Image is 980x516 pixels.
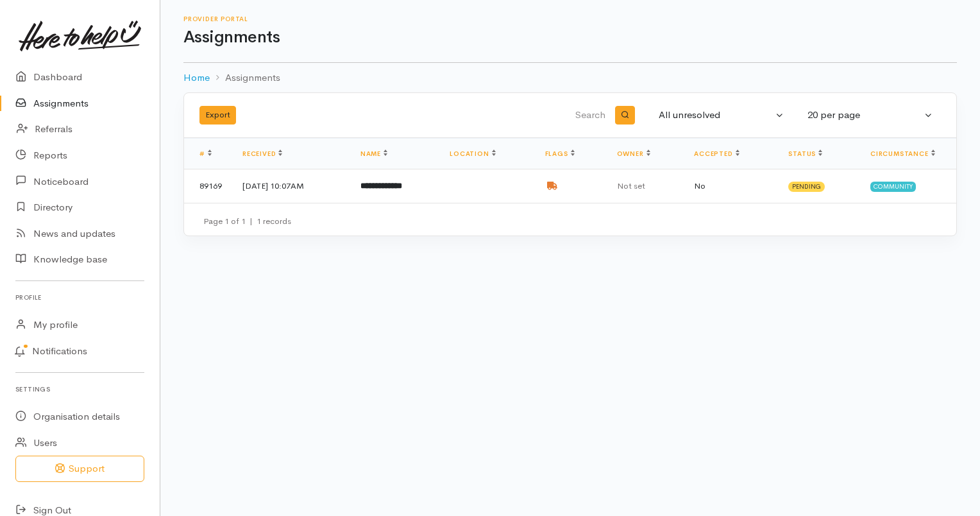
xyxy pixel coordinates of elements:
li: Assignments [210,71,280,85]
a: Home [183,71,210,85]
td: 89169 [184,169,232,203]
nav: breadcrumb [183,63,957,93]
button: Export [199,106,236,125]
a: # [199,150,212,158]
button: Support [15,456,144,482]
a: Status [788,150,822,158]
small: Page 1 of 1 1 records [203,216,291,227]
input: Search [425,100,608,131]
a: Owner [617,150,650,158]
td: [DATE] 10:07AM [232,169,350,203]
button: All unresolved [651,103,792,128]
span: Not set [617,180,645,191]
span: Pending [788,182,825,192]
div: All unresolved [659,108,773,123]
a: Received [242,150,282,158]
span: Community [870,182,916,192]
div: 20 per page [807,108,922,123]
a: Accepted [694,150,739,158]
a: Name [360,150,387,158]
button: 20 per page [800,103,941,128]
a: Location [450,150,495,158]
h6: Profile [15,289,144,306]
span: | [249,216,253,227]
h1: Assignments [183,28,957,47]
a: Flags [545,150,575,158]
h6: Provider Portal [183,15,957,22]
a: Circumstance [870,150,935,158]
h6: Settings [15,381,144,398]
span: No [694,180,705,191]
